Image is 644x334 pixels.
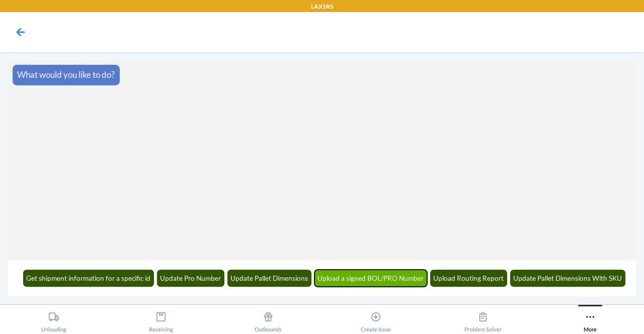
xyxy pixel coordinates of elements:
[430,270,508,287] button: Upload Routing Report
[322,305,429,332] button: Create Issue
[464,307,502,332] div: Problem Solver
[149,307,173,332] div: Receiving
[17,68,115,81] p: What would you like to do?
[23,270,154,287] button: Get shipment information for a specific id
[107,305,214,332] button: Receiving
[314,270,428,287] button: Upload a signed BOL/PRO Number
[41,307,66,332] div: Unloading
[255,307,282,332] div: Outbounds
[215,305,322,332] button: Outbounds
[227,270,312,287] button: Update Pallet Dimensions
[157,270,225,287] button: Update Pro Number
[510,270,626,287] button: Update Pallet Dimensions With SKU
[537,305,644,332] button: More
[361,307,391,332] div: Create Issue
[584,307,597,332] div: More
[311,2,333,11] p: LAX1RS
[429,305,536,332] button: Problem Solver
